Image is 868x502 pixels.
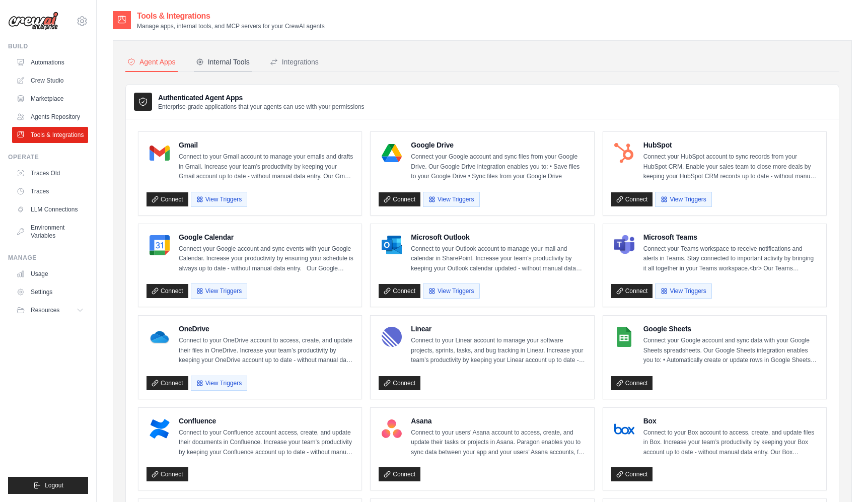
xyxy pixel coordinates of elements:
h4: Box [643,416,818,426]
h4: OneDrive [179,324,353,334]
a: Connect [611,284,653,298]
p: Connect to your Gmail account to manage your emails and drafts in Gmail. Increase your team’s pro... [179,152,353,182]
button: View Triggers [423,192,479,207]
img: Gmail Logo [150,143,170,163]
p: Connect your Google account and sync data with your Google Sheets spreadsheets. Our Google Sheets... [643,336,818,366]
div: Integrations [270,57,319,67]
p: Connect to your Linear account to manage your software projects, sprints, tasks, and bug tracking... [411,336,586,366]
h4: Gmail [179,140,353,150]
h2: Tools & Integrations [137,10,325,22]
h4: Asana [411,416,586,426]
h4: Google Sheets [643,324,818,334]
button: Resources [12,302,88,318]
button: Internal Tools [194,53,252,72]
p: Connect your HubSpot account to sync records from your HubSpot CRM. Enable your sales team to clo... [643,152,818,182]
h4: Google Calendar [179,232,353,242]
p: Connect to your Box account to access, create, and update files in Box. Increase your team’s prod... [643,428,818,458]
a: Connect [611,467,653,481]
img: OneDrive Logo [150,327,170,347]
p: Connect your Google account and sync files from your Google Drive. Our Google Drive integration e... [411,152,586,182]
img: Google Drive Logo [382,143,402,163]
h4: Microsoft Outlook [411,232,586,242]
button: View Triggers [191,192,247,207]
a: Connect [379,284,420,298]
img: Logo [8,12,58,31]
a: Connect [379,376,420,390]
a: Connect [379,192,420,206]
img: Confluence Logo [150,419,170,439]
a: Traces [12,183,88,199]
span: Logout [45,481,63,489]
p: Connect to your Outlook account to manage your mail and calendar in SharePoint. Increase your tea... [411,244,586,274]
button: View Triggers [655,283,711,299]
h4: HubSpot [643,140,818,150]
h3: Authenticated Agent Apps [158,93,365,103]
p: Manage apps, internal tools, and MCP servers for your CrewAI agents [137,22,325,30]
a: Crew Studio [12,73,88,89]
p: Connect to your users’ Asana account to access, create, and update their tasks or projects in Asa... [411,428,586,458]
img: Microsoft Teams Logo [614,235,634,255]
h4: Confluence [179,416,353,426]
a: Connect [379,467,420,481]
a: Agents Repository [12,109,88,125]
button: View Triggers [191,283,247,299]
a: Connect [147,376,188,390]
div: Agent Apps [127,57,176,67]
button: View Triggers [191,376,247,391]
button: Agent Apps [125,53,178,72]
button: View Triggers [655,192,711,207]
button: View Triggers [423,283,479,299]
button: Integrations [268,53,321,72]
a: Traces Old [12,165,88,181]
p: Connect your Google account and sync events with your Google Calendar. Increase your productivity... [179,244,353,274]
img: Google Calendar Logo [150,235,170,255]
a: Automations [12,54,88,70]
h4: Microsoft Teams [643,232,818,242]
a: Connect [147,467,188,481]
p: Enterprise-grade applications that your agents can use with your permissions [158,103,365,111]
h4: Linear [411,324,586,334]
a: Marketplace [12,91,88,107]
a: Environment Variables [12,220,88,244]
img: Box Logo [614,419,634,439]
p: Connect to your Confluence account access, create, and update their documents in Confluence. Incr... [179,428,353,458]
a: Tools & Integrations [12,127,88,143]
a: LLM Connections [12,201,88,218]
p: Connect to your OneDrive account to access, create, and update their files in OneDrive. Increase ... [179,336,353,366]
a: Usage [12,266,88,282]
a: Connect [147,192,188,206]
div: Build [8,42,88,50]
span: Resources [31,306,59,314]
button: Logout [8,477,88,494]
a: Settings [12,284,88,300]
img: HubSpot Logo [614,143,634,163]
h4: Google Drive [411,140,586,150]
div: Operate [8,153,88,161]
p: Connect your Teams workspace to receive notifications and alerts in Teams. Stay connected to impo... [643,244,818,274]
div: Manage [8,254,88,262]
a: Connect [611,376,653,390]
img: Google Sheets Logo [614,327,634,347]
img: Linear Logo [382,327,402,347]
div: Internal Tools [196,57,250,67]
a: Connect [611,192,653,206]
a: Connect [147,284,188,298]
img: Asana Logo [382,419,402,439]
img: Microsoft Outlook Logo [382,235,402,255]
